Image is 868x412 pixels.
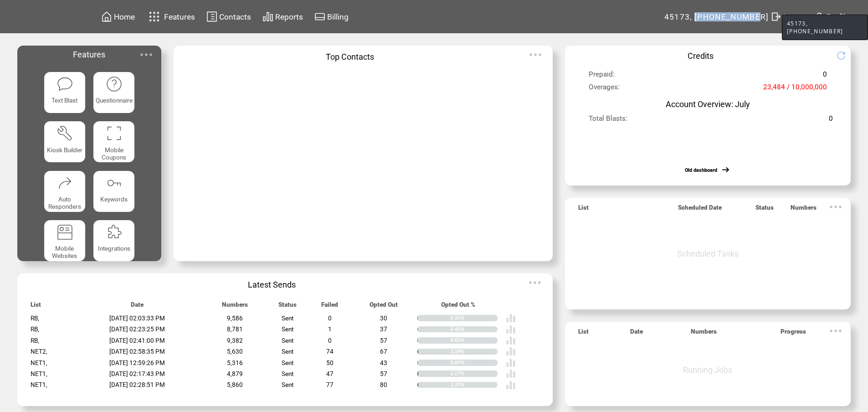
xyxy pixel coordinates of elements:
div: 0.42% [451,326,498,333]
img: poll%20-%20white.svg [506,380,516,390]
img: coupons.svg [106,125,123,142]
span: [DATE] 02:41:00 PM [109,337,165,344]
span: Status [278,301,297,313]
a: Integrations [93,220,134,261]
img: profile.svg [814,11,825,22]
span: Top Contacts [326,52,374,62]
span: Progress [781,328,806,340]
span: 5,316 [227,359,243,366]
span: List [31,301,41,313]
div: 1.37% [451,382,498,388]
span: 45173, [PHONE_NUMBER] [787,20,843,35]
span: NET1, [31,370,47,377]
span: Reports [275,12,303,21]
div: 0.61% [451,337,498,344]
span: NET1, [31,359,47,366]
span: NET2, [31,348,47,355]
span: 9,586 [227,314,243,322]
a: Questionnaire [93,72,134,113]
span: 45173, [PHONE_NUMBER] [664,12,769,21]
span: 37 [380,325,387,333]
div: 0.81% [451,360,498,366]
span: RB, [31,325,39,333]
span: [DATE] 12:59:26 PM [109,359,165,366]
img: poll%20-%20white.svg [506,369,516,379]
img: auto-responders.svg [56,175,73,191]
span: List [578,328,589,340]
img: tool%201.svg [56,125,73,142]
span: Kiosk Builder [47,146,82,154]
span: 57 [380,370,387,377]
span: Billing [327,12,349,21]
img: contacts.svg [206,11,217,22]
span: Questionnaire [96,97,133,104]
span: 0 [328,337,332,344]
img: creidtcard.svg [314,11,325,22]
img: exit.svg [770,11,781,22]
span: 67 [380,348,387,355]
span: Integrations [98,245,130,252]
a: Features [145,8,196,26]
span: 8,781 [227,325,243,333]
span: [DATE] 02:17:43 PM [109,370,165,377]
span: Sent [282,314,293,322]
a: Billing [313,10,350,24]
img: questionnaire.svg [106,76,123,93]
a: Auto Responders [44,171,85,212]
span: Scheduled Tasks [677,249,739,258]
img: poll%20-%20white.svg [506,335,516,345]
span: NET1, [31,381,47,388]
span: Running Jobs [683,365,732,375]
a: Home [100,10,136,24]
span: RB, [31,314,39,322]
div: 1.19% [451,349,498,355]
span: Account Overview: July [666,99,750,109]
span: [DATE] 02:28:51 PM [109,381,165,388]
img: poll%20-%20white.svg [506,324,516,335]
img: integrations.svg [106,224,123,241]
div: 0.31% [451,315,498,321]
a: Reports [261,10,304,24]
span: Credits [688,51,714,61]
span: List [578,204,589,216]
a: Text Blast [44,72,85,113]
img: ellypsis.svg [827,198,845,216]
div: 1.17% [451,371,498,377]
a: Profile [812,10,851,24]
span: 74 [326,348,334,355]
span: Date [131,301,144,313]
span: Mobile Coupons [102,146,126,161]
span: Opted Out % [441,301,475,313]
span: Contacts [219,12,251,21]
span: Sent [282,370,293,377]
a: Mobile Coupons [93,121,134,162]
span: Sent [282,381,293,388]
span: Keywords [100,196,128,203]
span: 9,382 [227,337,243,344]
img: poll%20-%20white.svg [506,358,516,368]
img: mobile-websites.svg [56,224,73,241]
span: Mobile Websites [52,245,77,259]
img: refresh.png [837,51,854,60]
span: Opted Out [370,301,398,313]
a: Kiosk Builder [44,121,85,162]
span: Scheduled Date [678,204,722,216]
span: 47 [326,370,334,377]
span: Overages: [589,83,620,96]
span: 57 [380,337,387,344]
img: ellypsis.svg [137,46,155,64]
span: Home [114,12,135,21]
span: Text Blast [51,97,77,104]
span: 23,484 / 10,000,000 [763,83,827,96]
span: Features [164,12,195,21]
span: Sent [282,325,293,333]
a: Keywords [93,171,134,212]
img: chart.svg [262,11,273,22]
span: Features [73,50,105,59]
img: keywords.svg [106,175,123,191]
span: Prepaid: [589,70,615,83]
span: 1 [328,325,332,333]
span: Numbers [691,328,717,340]
span: Date [630,328,643,340]
a: Mobile Websites [44,220,85,261]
